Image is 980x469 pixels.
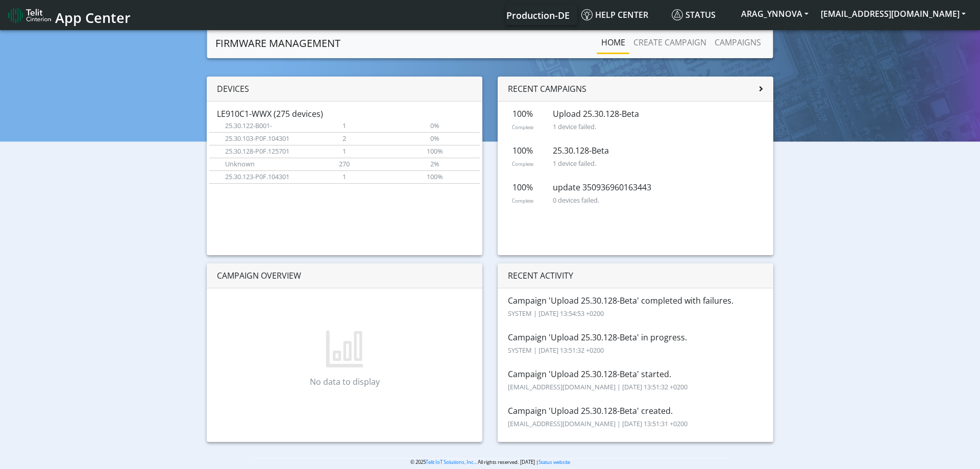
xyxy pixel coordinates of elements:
a: Your current platform instance [506,5,569,25]
span: Devices [334,183,355,192]
span: Devices [334,157,355,166]
div: 100% [500,108,545,132]
span: Devices [334,132,355,141]
p: © 2025 . All rights reserved. [DATE] | [253,458,727,466]
div: Devices [207,77,482,102]
span: 100% [427,146,443,156]
span: update 350936960163443 [553,182,651,193]
a: Telit IoT Solutions, Inc. [426,459,475,465]
span: Connected in past week [402,170,468,179]
small: [EMAIL_ADDRESS][DOMAIN_NAME] | [DATE] 13:51:31 +0200 [508,419,688,428]
span: App Center [55,8,131,27]
span: Unknown [225,159,255,168]
small: SYSTEM | [DATE] 13:51:32 +0200 [508,345,604,355]
small: 1 device failed. [553,159,596,168]
div: 100% [500,181,545,206]
span: Help center [581,9,648,20]
button: [EMAIL_ADDRESS][DOMAIN_NAME] [815,5,972,23]
span: Current version [219,183,262,192]
img: logo-telit-cinterion-gw-new.png [8,7,51,23]
span: 1 [342,146,346,156]
span: Devices [334,144,355,154]
li: Campaign 'Upload 25.30.128-Beta' in progress. [498,325,773,362]
li: Campaign 'Upload 25.30.128-Beta' started. [498,362,773,399]
div: LE910C1-WWX (275 devices) [209,108,480,120]
div: 100% [500,144,545,169]
span: 0% [430,121,439,130]
span: Current version [219,170,262,179]
small: 0 devices failed. [553,195,599,205]
small: 1 device failed. [553,122,596,131]
span: 25.30.122-B001-P0F.103901 [217,121,272,141]
div: Recent campaigns [498,77,773,102]
span: Production-DE [506,9,570,21]
img: status.svg [672,9,683,20]
span: 25.30.103-P0F.104301 [225,134,289,143]
a: Home [597,32,629,53]
span: 0% [430,134,439,143]
small: SYSTEM | [DATE] 13:54:53 +0200 [508,309,604,318]
small: [EMAIL_ADDRESS][DOMAIN_NAME] | [DATE] 13:51:32 +0200 [508,382,688,391]
a: Create campaign [629,32,710,53]
span: 2% [430,159,439,168]
li: Campaign 'Upload 25.30.128-Beta' created. [498,399,773,436]
img: knowledge.svg [581,9,593,20]
small: Complete [512,161,533,167]
div: Campaign overview [207,263,482,288]
span: Current version [219,144,262,154]
p: No data to display [220,376,469,388]
span: Status [672,9,716,20]
span: Connected in past week [402,157,468,166]
span: 2 [342,134,346,143]
span: 1 [342,172,346,181]
a: Firmware management [215,33,340,54]
span: Upload 25.30.128-Beta [553,108,639,119]
span: 25.30.123-P0F.104301 [225,172,289,181]
a: Status [668,5,735,25]
span: Devices [334,170,355,179]
img: No data to display [312,302,377,367]
a: Campaigns [710,32,765,53]
li: Campaign 'Upload 25.30.128-Beta' completed with failures. [498,288,773,326]
a: Status website [538,459,570,465]
span: 270 [339,159,350,168]
span: 100% [427,172,443,181]
small: Complete [512,198,533,204]
span: Current version [219,157,262,166]
span: 1 [342,121,346,130]
span: 25.30.128-Beta [553,145,609,156]
button: ARAG_YNNOVA [735,5,815,23]
div: Recent activity [498,263,773,288]
span: Connected in past week [402,183,468,192]
small: Complete [512,124,533,131]
a: App Center [8,4,129,26]
span: Connected in past week [402,132,468,141]
span: Connected in past week [402,144,468,154]
a: Help center [577,5,668,25]
span: 25.30.128-P0F.125701 [225,146,289,156]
